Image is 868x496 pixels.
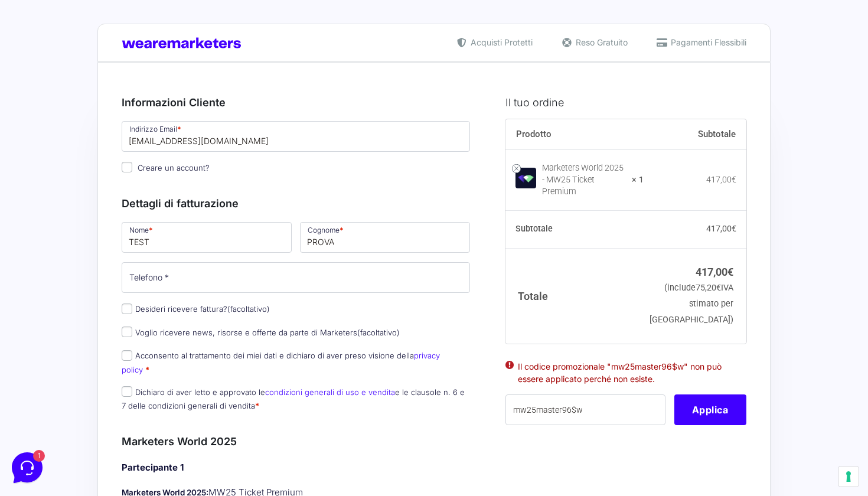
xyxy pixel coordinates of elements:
small: (include IVA stimato per [GEOGRAPHIC_DATA]) [650,283,733,325]
a: [DEMOGRAPHIC_DATA] tutto [105,47,217,57]
span: Le tue conversazioni [19,47,100,57]
th: Prodotto [505,119,644,150]
p: Messaggi [102,396,134,406]
h3: Marketers World 2025 [122,433,470,449]
input: Cerca un articolo... [27,174,193,186]
input: Voglio ricevere news, risorse e offerte da parte di Marketers(facoltativo) [122,327,132,337]
bdi: 417,00 [696,266,733,278]
p: Home [35,396,56,406]
button: Le tue preferenze relative al consenso per le tecnologie di tracciamento [838,466,859,487]
p: Ciao 🙂 Se hai qualche domanda siamo qui per aiutarti! [50,80,183,92]
th: Subtotale [505,211,644,249]
input: Nome * [122,222,292,253]
h3: Il tuo ordine [505,94,746,110]
span: Reso Gratuito [573,36,628,48]
span: Trova una risposta [19,149,92,158]
label: Dichiaro di aver letto e approvato le e le clausole n. 6 e 7 delle condizioni generali di vendita [122,387,465,410]
input: Coupon [505,394,665,425]
h3: Dettagli di fatturazione [122,195,470,211]
span: Pagamenti Flessibili [668,36,746,48]
a: condizioni generali di uso e vendita [265,387,395,397]
button: 1Messaggi [82,379,155,406]
h4: Partecipante 1 [122,461,470,475]
label: Acconsento al trattamento dei miei dati e dichiaro di aver preso visione della [122,351,440,374]
div: Marketers World 2025 - MW25 Ticket Premium [542,162,625,198]
span: € [727,266,733,278]
input: Dichiaro di aver letto e approvato lecondizioni generali di uso e venditae le clausole n. 6 e 7 d... [122,386,132,397]
span: (facoltativo) [357,328,400,337]
input: Desideri ricevere fattura?(facoltativo) [122,304,132,314]
button: Home [9,379,82,406]
input: Creare un account? [122,162,132,172]
input: Cognome * [300,222,470,253]
input: Indirizzo Email * [122,121,470,152]
iframe: Customerly Messenger Launcher [9,450,45,485]
span: (facoltativo) [227,304,270,314]
span: Inizia una conversazione [77,109,174,118]
img: dark [19,67,43,91]
h2: Ciao da Marketers 👋 [9,9,198,28]
label: Desideri ricevere fattura? [122,304,270,314]
span: Creare un account? [138,163,210,172]
a: Apri Centro Assistenza [126,149,217,158]
bdi: 417,00 [706,224,736,233]
li: Il codice promozionale "mw25master96$w" non può essere applicato perché non esiste. [518,360,734,385]
th: Totale [505,248,644,343]
p: 30 gg fa [190,66,217,77]
a: [PERSON_NAME]Ciao 🙂 Se hai qualche domanda siamo qui per aiutarti!30 gg fa1 [14,61,222,97]
span: € [716,283,721,293]
strong: × 1 [632,174,644,186]
label: Voglio ricevere news, risorse e offerte da parte di Marketers [122,328,400,337]
span: 1 [205,80,217,92]
span: € [732,175,736,184]
button: Inizia una conversazione [19,102,217,125]
p: Aiuto [182,396,199,406]
input: Acconsento al trattamento dei miei dati e dichiaro di aver preso visione dellaprivacy policy [122,350,132,361]
span: 75,20 [696,283,721,293]
bdi: 417,00 [706,175,736,184]
button: Applica [674,394,746,425]
span: [PERSON_NAME] [50,66,183,78]
img: Marketers World 2025 - MW25 Ticket Premium [515,168,536,188]
span: 1 [118,378,126,386]
span: € [732,224,736,233]
span: Acquisti Protetti [468,36,533,48]
h3: Informazioni Cliente [122,94,470,110]
button: Aiuto [154,379,227,406]
a: privacy policy [122,351,440,374]
input: Telefono * [122,262,470,293]
th: Subtotale [644,119,746,150]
